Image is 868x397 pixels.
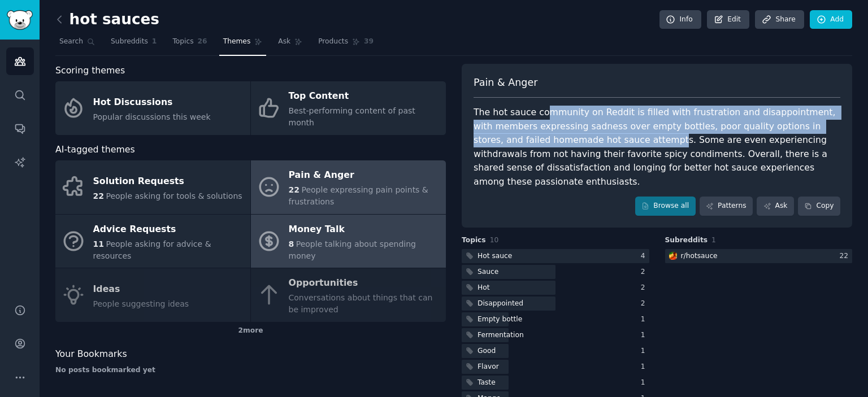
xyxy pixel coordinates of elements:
[289,185,300,194] span: 22
[289,185,428,206] span: People expressing pain points & frustrations
[55,160,250,214] a: Solution Requests22People asking for tools & solutions
[289,167,440,185] div: Pain & Anger
[641,283,649,293] div: 2
[289,88,440,106] div: Top Content
[474,76,537,90] span: Pain & Anger
[152,37,157,47] span: 1
[289,106,415,127] span: Best-performing content of past month
[55,143,135,157] span: AI-tagged themes
[93,93,211,111] div: Hot Discussions
[93,220,245,238] div: Advice Requests
[7,10,33,30] img: GummySearch logo
[289,239,416,260] span: People talking about spending money
[681,251,718,261] div: r/ hotsauce
[111,37,148,47] span: Subreddits
[251,215,446,268] a: Money Talk8People talking about spending money
[711,236,716,244] span: 1
[55,365,446,376] div: No posts bookmarked yet
[478,299,523,309] div: Disappointed
[55,11,159,29] h2: hot sauces
[478,378,496,388] div: Taste
[478,330,524,341] div: Fermentation
[107,33,160,56] a: Subreddits1
[490,236,499,244] span: 10
[318,37,348,47] span: Products
[478,251,512,261] div: Hot sauce
[462,235,486,246] span: Topics
[289,239,294,248] span: 8
[462,281,649,295] a: Hot2
[251,81,446,135] a: Top ContentBest-performing content of past month
[478,267,498,277] div: Sauce
[55,322,446,340] div: 2 more
[289,220,440,238] div: Money Talk
[274,33,306,56] a: Ask
[641,346,649,356] div: 1
[93,172,242,190] div: Solution Requests
[93,239,104,248] span: 11
[462,328,649,342] a: Fermentation1
[462,249,649,263] a: Hot sauce4
[168,33,211,56] a: Topics26
[55,347,127,361] span: Your Bookmarks
[798,197,840,216] button: Copy
[93,191,104,200] span: 22
[462,344,649,358] a: Good1
[478,315,522,325] div: Empty bottle
[55,33,99,56] a: Search
[364,37,374,47] span: 39
[478,362,499,372] div: Flavor
[462,360,649,374] a: Flavor1
[251,160,446,214] a: Pain & Anger22People expressing pain points & frustrations
[707,10,749,29] a: Edit
[462,376,649,390] a: Taste1
[172,37,193,47] span: Topics
[55,81,250,135] a: Hot DiscussionsPopular discussions this week
[755,10,804,29] a: Share
[757,197,794,216] a: Ask
[665,235,708,246] span: Subreddits
[55,215,250,268] a: Advice Requests11People asking for advice & resources
[314,33,377,56] a: Products39
[278,37,290,47] span: Ask
[223,37,251,47] span: Themes
[641,267,649,277] div: 2
[478,346,496,356] div: Good
[198,37,207,47] span: 26
[641,378,649,388] div: 1
[478,283,490,293] div: Hot
[55,64,125,78] span: Scoring themes
[641,362,649,372] div: 1
[93,112,211,121] span: Popular discussions this week
[462,312,649,326] a: Empty bottle1
[106,191,242,200] span: People asking for tools & solutions
[59,37,83,47] span: Search
[641,315,649,325] div: 1
[219,33,267,56] a: Themes
[93,239,211,260] span: People asking for advice & resources
[669,252,677,260] img: hotsauce
[659,10,701,29] a: Info
[810,10,852,29] a: Add
[474,106,840,189] div: The hot sauce community on Reddit is filled with frustration and disappointment, with members exp...
[641,251,649,261] div: 4
[462,296,649,311] a: Disappointed2
[839,251,852,261] div: 22
[700,197,753,216] a: Patterns
[641,299,649,309] div: 2
[665,249,853,263] a: hotsaucer/hotsauce22
[635,197,696,216] a: Browse all
[641,330,649,341] div: 1
[462,265,649,279] a: Sauce2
